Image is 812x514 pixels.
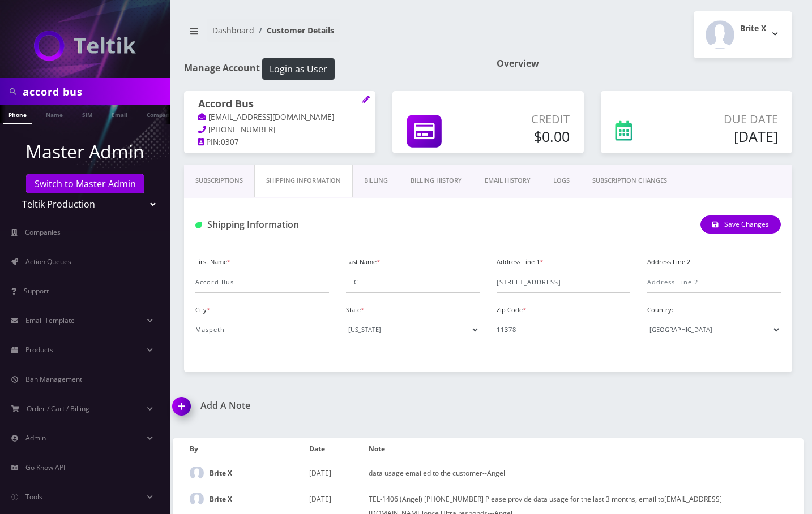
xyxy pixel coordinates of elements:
span: Companies [25,227,61,237]
span: Action Queues [25,257,71,266]
nav: breadcrumb [184,19,480,51]
h5: $0.00 [481,128,569,145]
p: Due Date [675,111,778,128]
td: data usage emailed to the customer--Angel [369,460,787,486]
h5: [DATE] [675,128,778,145]
label: City [195,305,210,315]
th: By [190,438,309,460]
input: Address Line 2 [647,271,781,293]
button: Brite X [694,11,792,58]
a: Name [40,105,69,123]
th: Date [309,438,369,460]
p: Credit [481,111,569,128]
button: Login as User [262,58,335,80]
a: PIN: [198,137,221,148]
input: Zip [497,319,630,340]
span: Email Template [25,316,75,325]
li: Customer Details [254,24,334,36]
a: LOGS [542,165,581,197]
label: Country: [647,305,673,315]
label: Zip Code [497,305,526,315]
input: First Name [195,271,329,293]
h1: Shipping Information [195,219,379,230]
span: Ban Management [25,374,82,384]
a: Billing [353,165,399,197]
a: Dashboard [212,25,254,36]
img: Teltik Production [34,31,136,61]
button: Save Changes [700,215,781,234]
label: First Name [195,257,230,267]
input: Search in Company [23,81,167,102]
input: Address Line 1 [497,271,630,293]
strong: Brite X [210,468,232,478]
a: SIM [76,105,98,123]
a: Login as User [260,62,335,74]
a: Email [106,105,133,123]
span: Order / Cart / Billing [27,404,89,413]
a: Company [141,105,179,123]
a: SUBSCRIPTION CHANGES [581,165,678,197]
a: Switch to Master Admin [26,174,144,193]
span: [PHONE_NUMBER] [208,124,275,135]
input: City [195,319,329,340]
input: Last Name [346,271,480,293]
a: Add A Note [173,400,480,411]
a: [EMAIL_ADDRESS][DOMAIN_NAME] [198,112,334,123]
span: 0307 [221,137,239,147]
a: Phone [3,105,32,124]
label: Address Line 2 [647,257,690,267]
h1: Overview [497,58,792,69]
a: Shipping Information [254,165,353,197]
h1: Accord Bus [198,98,361,111]
th: Note [369,438,787,460]
a: Subscriptions [184,165,254,197]
h2: Brite X [740,24,766,33]
label: Address Line 1 [497,257,543,267]
span: Support [24,286,49,296]
a: Billing History [399,165,473,197]
span: Admin [25,433,46,443]
label: State [346,305,364,315]
strong: Brite X [210,494,232,504]
span: Tools [25,492,42,502]
span: Go Know API [25,463,65,472]
span: Products [25,345,53,355]
h1: Manage Account [184,58,480,80]
label: Last Name [346,257,380,267]
td: [DATE] [309,460,369,486]
a: EMAIL HISTORY [473,165,542,197]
